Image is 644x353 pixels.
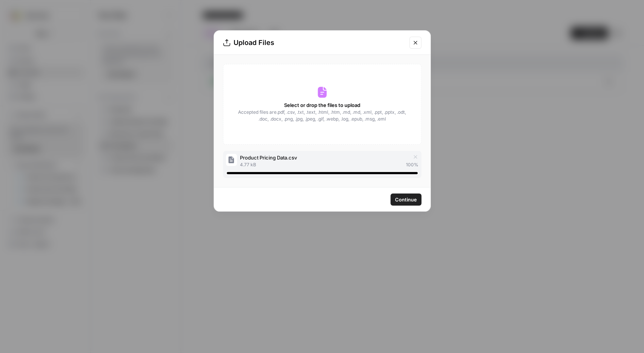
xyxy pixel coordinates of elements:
[409,37,421,49] button: Close modal
[390,194,421,206] button: Continue
[240,154,297,161] span: Product Pricing Data.csv
[395,196,417,203] span: Continue
[406,161,418,168] span: 100 %
[284,101,360,109] span: Select or drop the files to upload
[223,37,405,48] div: Upload Files
[240,161,256,168] span: 4.77 kB
[238,109,407,122] span: Accepted files are .pdf, .csv, .txt, .text, .html, .htm, .md, .md, .xml, .ppt, .pptx, .odt, .doc,...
